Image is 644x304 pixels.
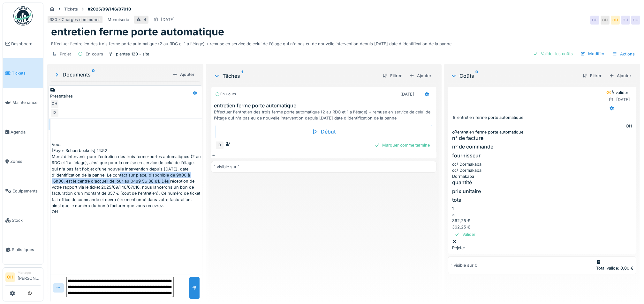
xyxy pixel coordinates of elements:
span: Tickets [12,70,41,76]
div: À valider [606,90,632,96]
div: entretien ferme porte automatique [452,129,523,135]
div: OH [631,16,640,25]
div: Filtrer [580,71,604,80]
h6: quantité [452,179,632,185]
div: cc/ Dormakaba [452,161,632,167]
div: 1 [452,206,632,212]
div: OH [621,16,630,25]
div: Tickets [64,6,78,12]
h6: prix unitaire [452,188,632,194]
div: 1 visible sur 0 [451,262,477,268]
a: Tickets [3,58,43,88]
h6: n° de commande [452,144,632,150]
h1: entretien ferme porte automatique [51,26,224,38]
div: Total validé: 0,00 € [596,265,633,271]
div: 630 - Charges communes [49,17,101,23]
div: OH [590,16,599,25]
div: Effectuer l'entretien des trois ferme porte automatique (2 au RDC et 1 a l'étage) + remuse en ser... [214,109,436,121]
div: plantes 120 - site [116,51,149,57]
img: Badge_color-CXgf-gQk.svg [13,6,33,25]
div: [DATE] [161,17,175,23]
span: Stock [12,217,41,223]
a: Zones [3,147,43,176]
span: Agenda [11,129,41,135]
h6: total [452,197,632,203]
div: OH [52,209,58,215]
div: OH [611,16,620,25]
div: Merci d'intervenir pour l'entretien des trois ferme-portes automatiques (2 au RDC et 1 à l'étage)... [52,154,201,209]
a: Agenda [3,117,43,147]
div: 1 visible sur 1 [214,164,239,170]
div: Projet [60,51,71,57]
div: Valider les coûts [531,49,575,58]
sup: 1 [241,72,243,80]
span: Zones [10,158,41,164]
a: Stock [3,206,43,235]
div: Manager [18,270,41,275]
div: Valider [452,230,478,239]
span: Dashboard [11,41,41,47]
a: OH Manager[PERSON_NAME] [5,270,41,286]
div: Début [215,125,432,138]
a: Statistiques [3,235,43,264]
div: cc/ Dormakaba [452,167,632,173]
span: Maintenance [12,99,41,105]
sup: 0 [92,71,95,78]
div: OH [601,16,610,25]
div: Documents [54,71,170,78]
div: Vous [52,141,201,148]
h6: n° de facture [452,135,632,141]
div: entretien ferme porte automatique [452,114,632,120]
div: [Foyer Schaerbeekois] 14:52 [52,148,201,154]
div: [DATE] [400,91,414,97]
div: 4 [144,17,146,23]
a: Dashboard [3,29,43,58]
div: Marquer comme terminé [372,141,432,149]
div: OH [50,99,59,108]
div: × [452,212,632,218]
div: D [215,141,224,150]
div: OH [626,123,632,129]
a: Maintenance [3,88,43,117]
div: Effectuer l'entretien des trois ferme porte automatique (2 au RDC et 1 a l'étage) + remuse en ser... [51,38,636,47]
div: [DATE] [616,97,630,103]
div: Modifier [578,49,607,58]
div: Ajouter [607,71,634,80]
div: Menuiserie [108,17,129,23]
div: Rejeter [452,239,632,251]
span: Équipements [12,188,41,194]
div: 362,25 € [452,224,632,230]
div: Filtrer [380,71,404,80]
h3: entretien ferme porte automatique [214,103,436,109]
div: Tâches [214,72,377,80]
div: Coûts [451,72,577,80]
div: Dormakaba [452,173,632,179]
strong: #2025/09/146/07010 [85,6,134,12]
div: Ajouter [170,70,197,79]
div: En cours [215,91,236,97]
span: Statistiques [12,247,41,253]
div: D [50,108,59,117]
sup: 0 [475,72,478,80]
li: OH [5,272,15,282]
div: Actions [610,49,638,59]
li: [PERSON_NAME] [18,270,41,284]
div: 362,25 € [452,218,632,224]
div: En cours [86,51,103,57]
div: Prestataires [50,93,190,99]
h6: fournisseur [452,153,632,159]
a: Équipements [3,176,43,206]
div: Ajouter [407,71,434,80]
